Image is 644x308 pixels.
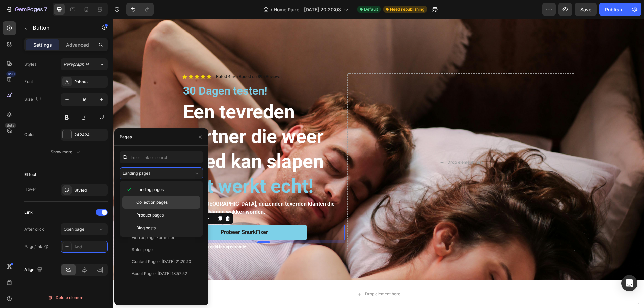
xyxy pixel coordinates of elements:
div: Effect [24,172,36,178]
span: Home Page - [DATE] 20:20:03 [274,6,341,13]
span: Product pages [136,212,164,218]
button: Open page [61,223,108,235]
div: Beta [5,123,16,128]
button: Paragraph 1* [61,58,108,70]
span: Landing pages [123,171,150,176]
div: Link [24,209,33,215]
div: Button [78,197,93,203]
span: / [271,6,272,13]
strong: Uniek in [GEOGRAPHIC_DATA], duizenden teverden klanten die weer uitgeslapen wakker worden. [70,182,222,196]
div: Font [24,79,33,85]
span: Het werkt echt! [70,156,200,179]
div: Page/link [24,244,49,250]
span: Need republishing [390,6,424,12]
div: Open Intercom Messenger [621,275,637,291]
div: Styled [74,187,106,193]
div: After click [24,226,44,232]
div: Pages [120,134,132,140]
div: Undo/Redo [126,3,154,16]
div: About Page - [DATE] 18:57:52 [132,271,187,277]
button: Publish [599,3,628,16]
p: Settings [33,41,52,48]
div: Delete element [48,294,85,302]
p: Advanced [66,41,89,48]
div: Publish [605,6,622,13]
div: Herroepings Formulier [132,235,175,241]
span: Open page [64,227,84,232]
button: Save [575,3,597,16]
span: Blog posts [136,225,156,231]
p: Rated 4.5/5 Based on 895 Reviews [103,55,169,61]
span: Paragraph 1* [64,61,89,67]
span: Default [364,6,378,12]
p: 7 [44,5,47,13]
p: 30 Dagen testen! [70,65,231,79]
div: Align [24,265,44,274]
div: Roboto [74,79,106,85]
span: Save [580,7,591,12]
div: Styles [24,61,36,67]
button: Delete element [24,292,108,303]
p: Button [33,24,90,32]
span: Landing pages [136,187,164,193]
div: Sales page [132,247,153,253]
button: Show more [24,146,108,158]
div: Size [24,95,42,104]
span: Collection pages [136,199,168,205]
div: Drop element here [252,272,287,278]
button: Landing pages [120,167,203,179]
strong: 30 dagen geld terug garantie [78,226,133,231]
div: 242424 [74,132,106,138]
div: Show more [51,149,82,156]
div: Hover [24,186,36,192]
button: 7 [3,3,50,16]
input: Insert link or search [120,151,203,163]
div: Contact Page - [DATE] 21:20:10 [132,259,191,265]
div: Color [24,132,35,138]
iframe: Design area [113,19,644,308]
button: <p>Probeer SnurkFixer</p> [69,206,194,221]
div: Drop element here [334,141,370,146]
h2: Een tevreden partner die weer goed kan slapen [69,80,232,181]
div: Add... [74,244,106,250]
div: 450 [6,71,16,77]
p: Probeer SnurkFixer [108,210,155,217]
